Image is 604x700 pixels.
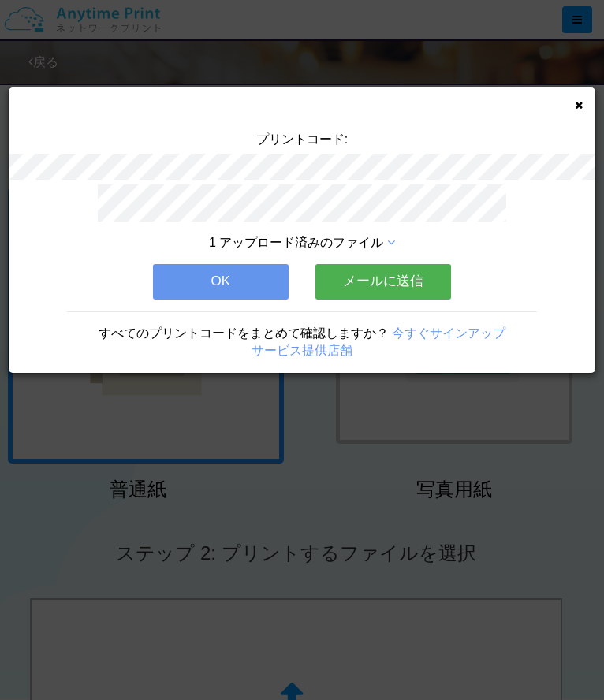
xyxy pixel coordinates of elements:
[315,264,451,299] button: メールに送信
[392,326,505,340] a: 今すぐサインアップ
[209,236,383,249] span: 1 アップロード済みのファイル
[153,264,289,299] button: OK
[256,132,348,146] span: プリントコード:
[252,344,352,357] a: サービス提供店舗
[99,326,389,340] span: すべてのプリントコードをまとめて確認しますか？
